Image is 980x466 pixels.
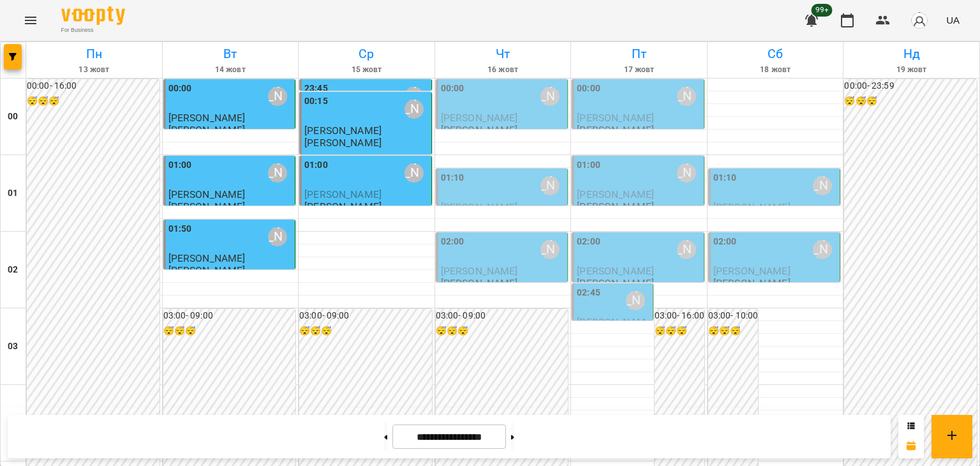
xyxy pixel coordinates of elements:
p: [PERSON_NAME] [168,124,246,135]
label: 00:00 [168,82,192,96]
span: [PERSON_NAME] [441,201,518,213]
div: Вовк Галина [813,240,832,259]
h6: Ср [301,44,433,64]
h6: 03:00 - 09:00 [436,309,568,323]
h6: 😴😴😴 [844,94,977,109]
div: Вовк Галина [405,87,424,106]
span: [PERSON_NAME] [713,201,791,213]
label: 01:00 [304,158,328,172]
p: [PERSON_NAME] [577,278,654,289]
h6: 00:00 - 16:00 [27,79,160,93]
span: [PERSON_NAME] [168,112,246,124]
span: [PERSON_NAME] [577,188,654,200]
h6: 18 жовт [709,64,842,76]
p: [PERSON_NAME] [168,265,246,276]
span: For Business [61,26,125,34]
span: [PERSON_NAME] [441,112,518,124]
div: Вовк Галина [813,176,832,195]
h6: 03:00 - 09:00 [163,309,296,323]
h6: 😴😴😴 [436,324,568,338]
label: 01:50 [168,222,192,236]
span: [PERSON_NAME] [577,316,646,339]
h6: 03 [8,340,18,354]
h6: Сб [709,44,842,64]
label: 01:00 [168,158,192,172]
span: [PERSON_NAME] [713,265,791,277]
h6: 03:00 - 10:00 [708,309,758,323]
label: 02:00 [441,235,464,249]
div: Вовк Галина [540,87,560,106]
h6: 15 жовт [301,64,433,76]
h6: 😴😴😴 [299,324,432,338]
span: [PERSON_NAME] [304,188,382,200]
p: [PERSON_NAME] [441,124,518,135]
h6: 00:00 - 23:59 [844,79,977,93]
label: 02:00 [577,235,600,249]
span: [PERSON_NAME] [304,124,382,137]
img: avatar_s.png [910,11,928,29]
p: [PERSON_NAME] [577,124,654,135]
h6: Чт [437,44,569,64]
button: Menu [15,5,46,36]
h6: Пт [573,44,705,64]
div: Вовк Галина [405,100,424,119]
h6: 03:00 - 16:00 [655,309,704,323]
p: [PERSON_NAME] [304,201,382,212]
label: 01:10 [441,171,464,185]
label: 00:15 [304,94,328,109]
p: [PERSON_NAME] [304,137,382,148]
span: UA [946,13,960,27]
h6: Вт [165,44,297,64]
h6: 😴😴😴 [708,324,758,338]
div: Вовк Галина [405,163,424,183]
div: Вовк Галина [268,87,287,106]
span: [PERSON_NAME] [577,265,654,277]
div: Вовк Галина [677,240,696,259]
h6: 😴😴😴 [27,94,160,109]
h6: 02 [8,263,18,277]
h6: 03:00 - 09:00 [299,309,432,323]
span: [PERSON_NAME] [577,112,654,124]
h6: 😴😴😴 [163,324,296,338]
span: [PERSON_NAME] [168,188,246,200]
div: Вовк Галина [540,240,560,259]
label: 01:10 [713,171,737,185]
img: Voopty Logo [61,6,125,25]
span: 99+ [812,4,833,17]
h6: 14 жовт [165,64,297,76]
p: [PERSON_NAME] [168,201,246,212]
h6: 17 жовт [573,64,705,76]
h6: 13 жовт [28,64,160,76]
h6: 01 [8,186,18,200]
button: UA [941,8,965,32]
p: [PERSON_NAME] [713,278,791,289]
label: 02:00 [713,235,737,249]
h6: Нд [845,44,977,64]
span: [PERSON_NAME] [168,252,246,264]
div: Вовк Галина [626,291,645,310]
p: [PERSON_NAME] [441,278,518,289]
label: 01:00 [577,158,600,172]
div: Вовк Галина [268,227,287,246]
div: Вовк Галина [677,163,696,183]
div: Вовк Галина [268,163,287,183]
div: Вовк Галина [540,176,560,195]
div: Вовк Галина [677,87,696,106]
label: 23:45 [304,82,328,96]
h6: 😴😴😴 [655,324,704,338]
label: 00:00 [577,82,600,96]
label: 00:00 [441,82,464,96]
p: [PERSON_NAME] [577,201,654,212]
h6: 16 жовт [437,64,569,76]
h6: Пн [28,44,160,64]
h6: 00 [8,110,18,124]
h6: 19 жовт [845,64,977,76]
label: 02:45 [577,286,600,300]
span: [PERSON_NAME] [441,265,518,277]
